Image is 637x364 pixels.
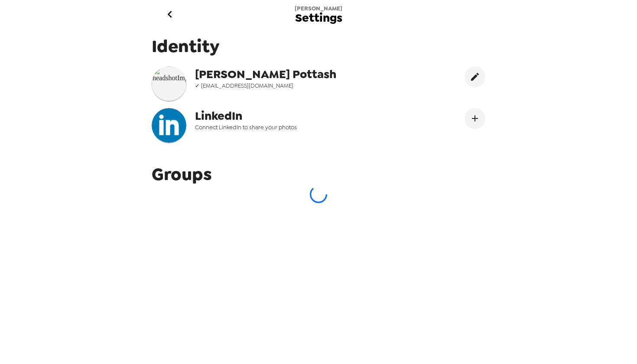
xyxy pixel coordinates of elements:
[295,12,342,24] span: Settings
[195,124,370,131] span: Connect LinkedIn to share your photos
[195,82,370,89] span: ✓ [EMAIL_ADDRESS][DOMAIN_NAME]
[465,66,485,87] button: edit
[152,108,186,143] img: headshotImg
[195,66,370,82] span: [PERSON_NAME] Pottash
[152,35,485,58] span: Identity
[152,163,212,186] span: Groups
[295,5,342,12] span: [PERSON_NAME]
[465,108,485,129] button: Connect LinekdIn
[195,108,370,124] span: LinkedIn
[152,66,186,101] img: headshotImg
